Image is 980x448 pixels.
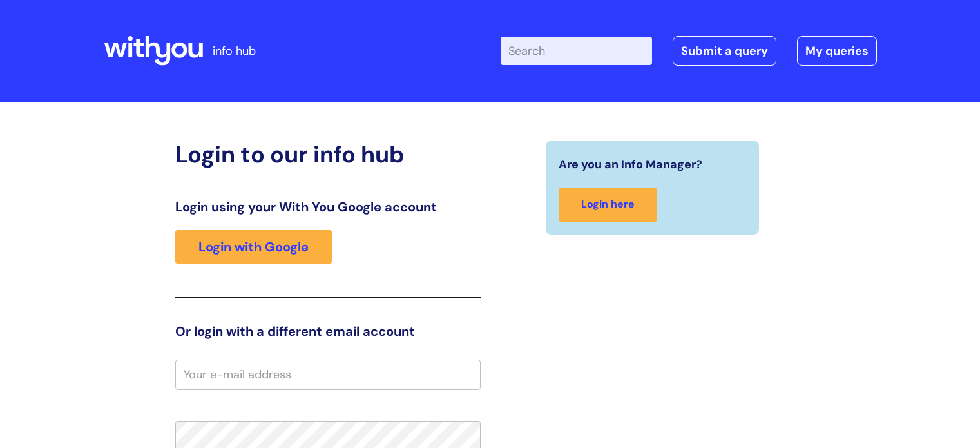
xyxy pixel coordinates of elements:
[175,360,481,389] input: Your e-mail address
[673,36,776,66] a: Submit a query
[175,141,481,168] h2: Login to our info hub
[559,188,657,222] a: Login here
[175,199,481,215] h3: Login using your With You Google account
[501,37,652,65] input: Search
[213,41,256,61] p: info hub
[797,36,877,66] a: My queries
[175,230,332,264] a: Login with Google
[559,154,702,175] span: Are you an Info Manager?
[175,324,481,339] h3: Or login with a different email account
